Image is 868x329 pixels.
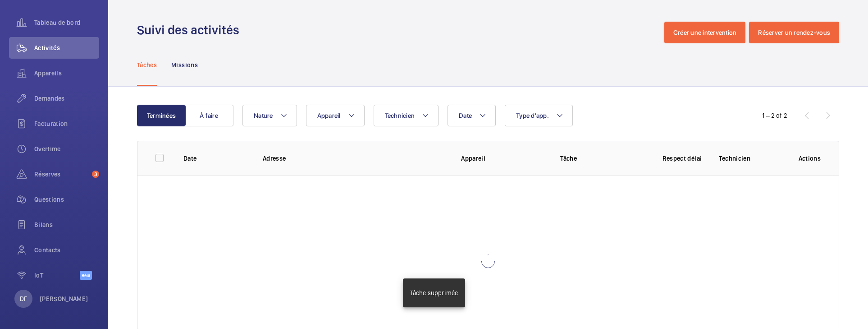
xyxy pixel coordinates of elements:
[505,105,573,126] button: Type d'app.
[317,112,341,119] span: Appareil
[137,105,186,126] button: Terminées
[34,94,99,103] span: Demandes
[34,170,88,179] span: Réserves
[560,154,645,163] p: Tâche
[719,154,784,163] p: Technicien
[183,154,248,163] p: Date
[34,43,99,52] span: Activités
[516,112,549,119] span: Type d'app.
[385,112,415,119] span: Technicien
[171,60,198,70] p: Missions
[659,154,704,163] p: Respect délai
[799,154,821,163] p: Actions
[20,294,27,303] p: DF
[185,105,233,126] button: À faire
[749,22,839,43] button: Réserver un rendez-vous
[137,22,245,38] h1: Suivi des activités
[374,105,439,126] button: Technicien
[137,60,157,70] p: Tâches
[34,119,99,128] span: Facturation
[263,154,447,163] p: Adresse
[306,105,365,126] button: Appareil
[34,246,99,255] span: Contacts
[459,112,472,119] span: Date
[664,22,746,43] button: Créer une intervention
[80,271,92,280] span: Beta
[410,288,458,297] p: Tâche supprimée
[34,271,80,280] span: IoT
[34,144,99,153] span: Overtime
[762,111,787,120] div: 1 – 2 of 2
[254,112,273,119] span: Nature
[34,18,99,27] span: Tableau de bord
[34,220,99,229] span: Bilans
[34,69,99,78] span: Appareils
[461,154,546,163] p: Appareil
[242,105,297,126] button: Nature
[40,294,88,303] p: [PERSON_NAME]
[34,195,99,204] span: Questions
[92,171,99,178] span: 3
[448,105,496,126] button: Date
